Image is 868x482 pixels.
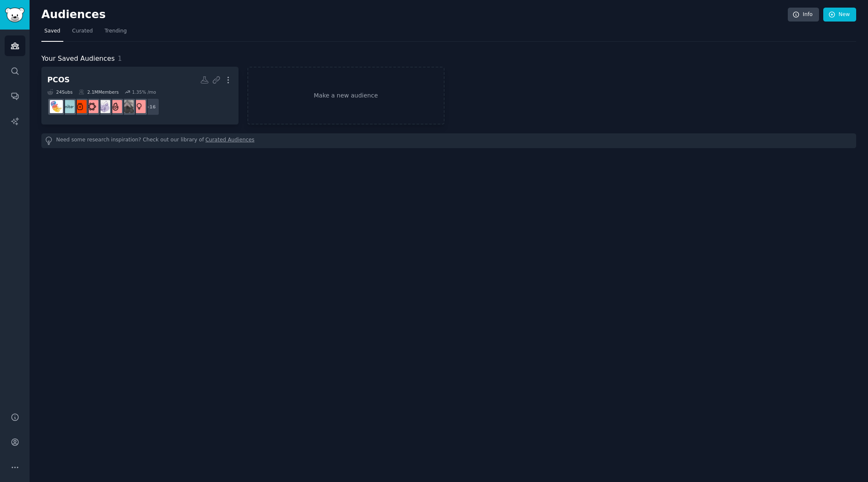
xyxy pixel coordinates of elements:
[69,24,96,42] a: Curated
[41,67,239,125] a: PCOS24Subs2.1MMembers1.35% /mo+16obgynHealthyhoohaTFABLinePornHirsutismSpironolactoneAskDocsInitoIVF
[72,27,93,35] span: Curated
[41,133,856,148] div: Need some research inspiration? Check out our library of
[47,75,70,85] div: PCOS
[102,24,130,42] a: Trending
[50,100,63,113] img: IVF
[247,67,445,125] a: Make a new audience
[41,8,788,22] h2: Audiences
[105,27,127,35] span: Trending
[133,100,146,113] img: obgyn
[788,8,819,22] a: Info
[41,24,63,42] a: Saved
[73,100,87,113] img: AskDocs
[121,100,134,113] img: Healthyhooha
[142,98,160,116] div: + 16
[62,100,75,113] img: Inito
[109,100,122,113] img: TFABLinePorn
[5,8,24,22] img: GummySearch logo
[47,89,73,95] div: 24 Sub s
[85,100,98,113] img: Spironolactone
[206,136,255,145] a: Curated Audiences
[79,89,119,95] div: 2.1M Members
[823,8,856,22] a: New
[132,89,156,95] div: 1.35 % /mo
[97,100,110,113] img: Hirsutism
[41,54,115,64] span: Your Saved Audiences
[118,54,122,62] span: 1
[44,27,60,35] span: Saved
